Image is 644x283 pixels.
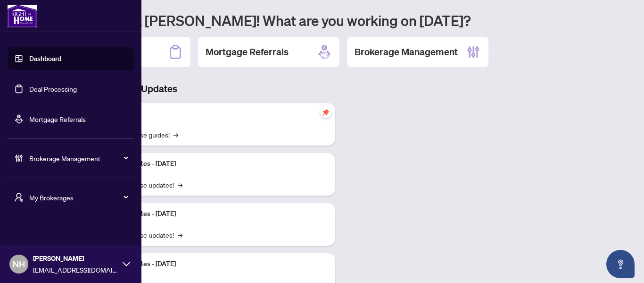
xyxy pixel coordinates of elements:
button: Open asap [606,250,635,278]
p: Self-Help [99,109,328,119]
span: My Brokerages [29,192,127,203]
span: → [178,230,182,240]
h3: Brokerage & Industry Updates [49,82,335,95]
span: Brokerage Management [29,153,127,163]
span: → [178,180,182,190]
h1: Welcome back [PERSON_NAME]! What are you working on [DATE]? [49,11,633,29]
span: NH [13,257,25,271]
a: Mortgage Referrals [29,115,86,123]
h2: Mortgage Referrals [206,45,289,59]
p: Platform Updates - [DATE] [99,159,328,169]
span: [EMAIL_ADDRESS][DOMAIN_NAME] [33,265,118,275]
p: Platform Updates - [DATE] [99,209,328,219]
span: user-switch [14,193,24,202]
img: logo [8,5,37,27]
span: [PERSON_NAME] [33,253,118,264]
h2: Brokerage Management [355,45,458,59]
a: Dashboard [29,54,61,63]
span: pushpin [320,107,331,118]
p: Platform Updates - [DATE] [99,259,328,269]
span: → [173,129,178,140]
a: Deal Processing [29,85,77,93]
